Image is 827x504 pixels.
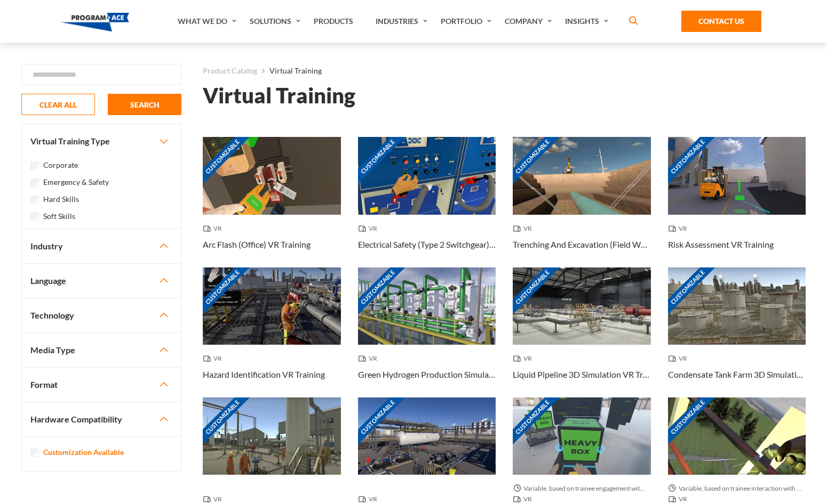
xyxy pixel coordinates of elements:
a: Contact Us [681,11,761,32]
button: Technology [22,298,181,332]
input: Emergency & Safety [30,178,39,187]
h3: Hazard Identification VR Training [203,368,325,381]
a: Customizable Thumbnail - Arc Flash (Office) VR Training VR Arc Flash (Office) VR Training [203,137,341,267]
input: Soft Skills [30,213,39,221]
a: Customizable Thumbnail - Trenching And Excavation (Field Work) VR Training VR Trenching And Excav... [513,137,651,267]
a: Customizable Thumbnail - Liquid Pipeline 3D Simulation VR Training VR Liquid Pipeline 3D Simulati... [513,267,651,397]
button: Media Type [22,333,181,367]
nav: breadcrumb [203,64,806,78]
label: Soft Skills [43,210,75,222]
h3: Electrical Safety (Type 2 Switchgear) VR Training [358,238,496,251]
button: Industry [22,229,181,263]
button: Hardware Compatibility [22,402,181,436]
label: Customization Available [43,446,124,458]
span: VR [668,223,691,234]
label: Emergency & Safety [43,176,109,188]
label: Corporate [43,159,78,171]
span: Variable, based on trainee engagement with exercises. [513,483,651,494]
h3: Green Hydrogen Production Simulation VR Training [358,368,496,381]
a: Customizable Thumbnail - Green Hydrogen Production Simulation VR Training VR Green Hydrogen Produ... [358,267,496,397]
a: Customizable Thumbnail - Hazard Identification VR Training VR Hazard Identification VR Training [203,267,341,397]
input: Customization Available [30,449,39,457]
h1: Virtual Training [203,86,355,105]
span: VR [513,223,536,234]
span: Variable, based on trainee interaction with each section. [668,483,806,494]
span: VR [358,353,381,364]
li: Virtual Training [257,64,322,78]
button: Format [22,368,181,402]
span: VR [668,353,691,364]
label: Hard Skills [43,193,79,205]
h3: Risk Assessment VR Training [668,238,774,251]
button: Virtual Training Type [22,124,181,158]
a: Customizable Thumbnail - Condensate Tank Farm 3D Simulation VR Training VR Condensate Tank Farm 3... [668,267,806,397]
input: Corporate [30,161,39,170]
button: Language [22,264,181,298]
span: VR [358,223,381,234]
a: Customizable Thumbnail - Electrical Safety (Type 2 Switchgear) VR Training VR Electrical Safety (... [358,137,496,267]
button: CLEAR ALL [21,94,95,115]
span: VR [203,353,226,364]
h3: Trenching And Excavation (Field Work) VR Training [513,238,651,251]
h3: Arc Flash (Office) VR Training [203,238,311,251]
a: Customizable Thumbnail - Risk Assessment VR Training VR Risk Assessment VR Training [668,137,806,267]
span: VR [203,223,226,234]
a: Product Catalog [203,64,257,78]
img: Program-Ace [61,13,129,31]
span: VR [513,353,536,364]
h3: Liquid Pipeline 3D Simulation VR Training [513,368,651,381]
input: Hard Skills [30,196,39,204]
h3: Condensate Tank Farm 3D Simulation VR Training [668,368,806,381]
